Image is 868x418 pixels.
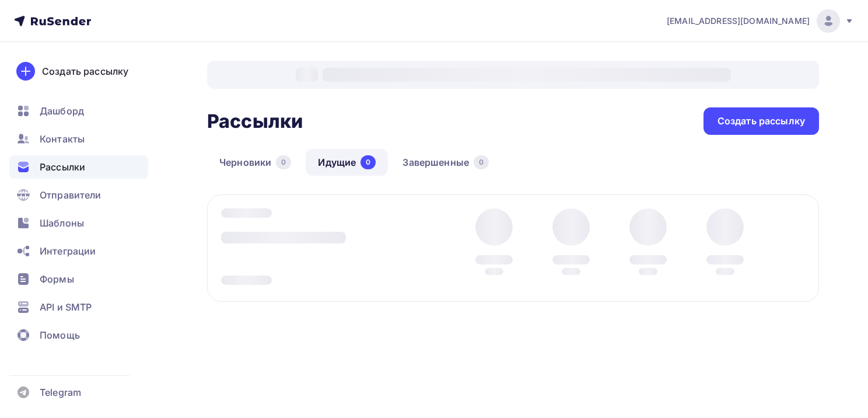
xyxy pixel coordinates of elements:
[40,188,101,202] span: Отправители
[276,155,291,169] div: 0
[360,155,376,169] div: 0
[306,149,388,176] a: Идущие0
[40,272,74,286] span: Формы
[9,127,148,151] a: Контакты
[9,99,148,123] a: Дашборд
[40,132,85,146] span: Контакты
[207,110,303,133] h2: Рассылки
[207,149,303,176] a: Черновики0
[474,155,489,169] div: 0
[40,104,84,118] span: Дашборд
[40,385,81,399] span: Telegram
[667,9,854,33] a: [EMAIL_ADDRESS][DOMAIN_NAME]
[40,300,92,314] span: API и SMTP
[40,328,80,342] span: Помощь
[717,114,805,128] div: Создать рассылку
[9,267,148,291] a: Формы
[40,216,84,230] span: Шаблоны
[9,211,148,235] a: Шаблоны
[390,149,501,176] a: Завершенные0
[40,244,96,258] span: Интеграции
[40,160,85,174] span: Рассылки
[9,155,148,179] a: Рассылки
[42,64,128,78] div: Создать рассылку
[9,183,148,207] a: Отправители
[667,15,810,27] span: [EMAIL_ADDRESS][DOMAIN_NAME]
